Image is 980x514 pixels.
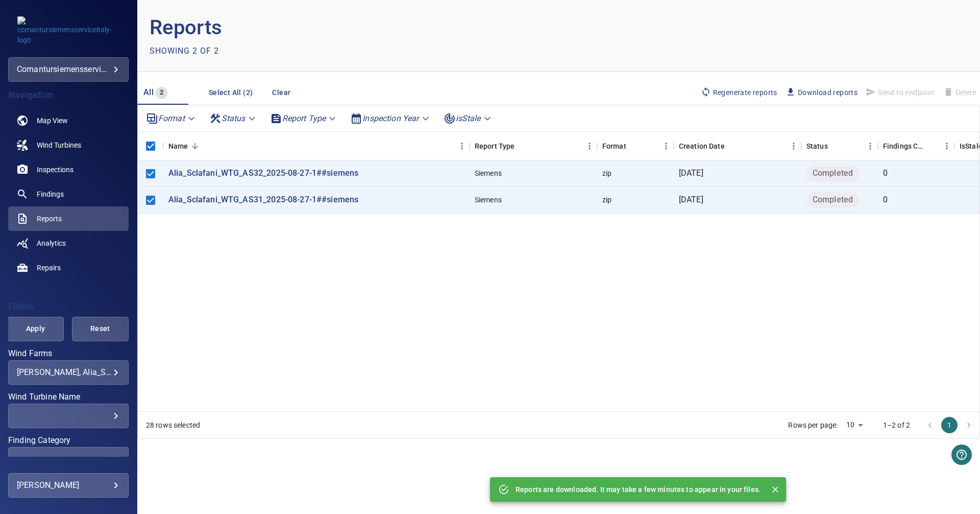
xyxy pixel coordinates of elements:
[697,84,781,101] button: Regenerate reports
[674,132,801,160] div: Creation Date
[786,138,801,154] button: Menu
[863,138,878,154] button: Menu
[7,317,64,341] button: Apply
[878,132,954,160] div: Findings Count
[470,132,597,160] div: Report Type
[8,436,129,445] label: Finding Category
[475,168,502,178] div: Siemens
[679,132,725,160] div: Creation Date
[941,417,958,433] button: page 1
[801,132,878,160] div: Status
[8,182,129,206] a: findings noActive
[8,255,129,280] a: repairs noActive
[8,206,129,231] a: reports active
[786,87,857,98] span: Download reports
[8,301,129,312] h4: Filters
[8,90,129,100] h4: Navigation
[806,132,828,160] div: Status
[788,420,838,430] p: Rows per page:
[701,87,777,98] span: Regenerate reports
[769,483,782,496] button: Close
[72,317,129,341] button: Reset
[17,477,120,494] div: [PERSON_NAME]
[475,132,515,160] div: Report Type
[883,168,888,179] p: 0
[143,87,154,97] span: All
[806,194,859,206] span: Completed
[37,140,81,150] span: Wind Turbines
[597,132,674,160] div: Format
[265,83,298,102] button: Clear
[454,138,470,154] button: Menu
[188,139,202,153] button: Sort
[828,139,842,153] button: Sort
[8,349,129,358] label: Wind Farms
[920,417,978,433] nav: pagination navigation
[8,108,129,133] a: map noActive
[205,83,257,102] button: Select All (2)
[883,194,888,206] p: 0
[168,194,359,206] a: Alia_Sclafani_WTG_AS31_2025-08-27-1##siemens
[939,138,954,154] button: Menu
[925,139,939,153] button: Sort
[146,420,200,430] div: 28 rows selected
[266,109,342,127] div: Report Type
[158,113,185,123] em: Format
[168,168,359,179] a: Alia_Sclafani_WTG_AS32_2025-08-27-1##siemens
[602,195,611,205] div: zip
[8,133,129,157] a: windturbines noActive
[346,109,435,127] div: Inspection Year
[679,194,703,206] p: [DATE]
[582,138,597,154] button: Menu
[842,417,867,432] div: 10
[602,168,611,178] div: zip
[514,139,529,153] button: Sort
[626,139,641,153] button: Sort
[205,109,262,127] div: Status
[20,322,51,335] span: Apply
[362,113,419,123] em: Inspection Year
[8,57,129,82] div: comantursiemensserviceitaly
[37,115,68,126] span: Map View
[883,420,910,430] p: 1–2 of 2
[163,132,470,160] div: Name
[17,16,119,45] img: comantursiemensserviceitaly-logo
[142,109,201,127] div: Format
[37,214,62,224] span: Reports
[8,360,129,385] div: Wind Farms
[17,61,120,78] div: comantursiemensserviceitaly
[156,87,167,99] span: 2
[679,168,703,179] p: [DATE]
[37,189,64,199] span: Findings
[8,404,129,428] div: Wind Turbine Name
[282,113,326,123] em: Report Type
[168,132,188,160] div: Name
[781,84,862,101] button: Download reports
[725,139,739,153] button: Sort
[475,195,502,205] div: Siemens
[456,113,481,123] em: isStale
[8,393,129,401] label: Wind Turbine Name
[150,12,559,43] p: Reports
[439,109,497,127] div: isStale
[222,113,246,123] em: Status
[516,484,761,495] p: Reports are downloaded. It may take a few minutes to appear in your files.
[658,138,674,154] button: Menu
[37,238,66,248] span: Analytics
[37,165,73,175] span: Inspections
[17,367,120,377] div: [PERSON_NAME], Alia_Sclafani
[37,263,61,273] span: Repairs
[806,168,859,179] span: Completed
[883,132,925,160] div: Findings Count
[8,231,129,255] a: analytics noActive
[85,322,116,335] span: Reset
[8,157,129,182] a: inspections noActive
[8,447,129,472] div: Finding Category
[150,45,219,57] p: Showing 2 of 2
[602,132,626,160] div: Format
